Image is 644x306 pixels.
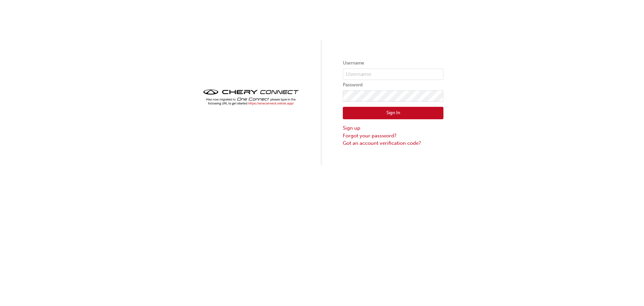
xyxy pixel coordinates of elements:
a: Sign up [343,124,443,132]
a: Forgot your password? [343,132,443,140]
img: cheryconnect [201,87,301,107]
label: Password [343,81,443,89]
input: Username [343,69,443,80]
label: Username [343,59,443,67]
button: Sign In [343,107,443,120]
a: Got an account verification code? [343,139,443,147]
